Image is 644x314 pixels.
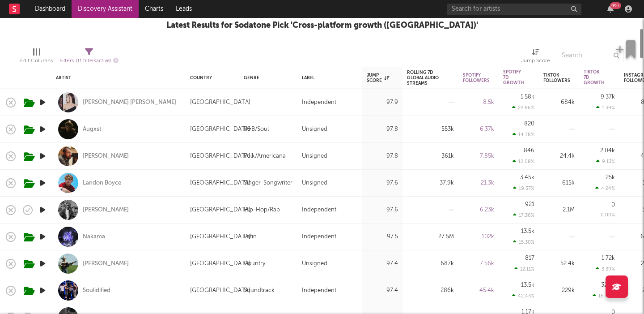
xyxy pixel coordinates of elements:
div: Spotify Followers [463,73,490,83]
div: 2.04k [600,148,615,154]
div: [GEOGRAPHIC_DATA] [190,285,250,296]
a: Landon Boyce [83,179,121,187]
div: 27.5M [407,232,454,242]
div: Filters(11 filters active) [59,44,119,70]
div: 921 [525,202,534,207]
div: 361k [407,151,454,162]
div: 52.4k [543,258,575,269]
div: Unsigned [302,178,327,189]
div: 12.08 % [513,159,534,164]
div: Label [302,75,353,81]
div: Rolling 7D Global Audio Streams [407,70,441,86]
button: 99+ [607,5,614,13]
div: Artist [56,75,177,81]
div: 1.72k [602,255,615,261]
div: Singer-Songwriter [244,178,292,189]
div: 97.4 [367,258,398,269]
div: 1.58k [521,94,534,100]
div: 97.4 [367,285,398,296]
input: Search... [557,49,624,62]
div: Unsigned [302,124,327,135]
div: Unsigned [302,258,327,269]
div: Soundtrack [244,285,275,296]
div: 13.5k [521,282,534,288]
a: Nakama [83,233,105,241]
div: 0 [611,202,615,208]
div: 7.56k [463,258,494,269]
div: 97.6 [367,205,398,215]
div: Tiktok 7D Growth [584,69,605,86]
input: Search for artists [447,4,581,15]
div: 24.4k [543,151,575,162]
div: Spotify 7D Growth [503,69,524,86]
div: Tiktok Followers [543,73,570,83]
div: 9.37k [601,94,615,100]
div: Jump Score [367,73,389,83]
div: 6.37k [463,124,494,135]
div: 9.13 % [596,159,615,164]
div: Edit Columns [20,44,53,70]
div: 102k [463,232,494,242]
div: 32.7k [601,282,615,288]
div: Independent [302,97,336,108]
div: Independent [302,205,336,215]
div: Latin [244,232,257,242]
div: Jump Score [521,56,550,66]
div: Jump Score [521,44,550,70]
div: [GEOGRAPHIC_DATA] [190,151,250,162]
div: Folk/Americana [244,151,286,162]
div: 820 [524,121,534,127]
div: Country [244,258,265,269]
div: 13.5k [521,228,534,234]
div: Genre [244,75,288,81]
div: 817 [525,255,534,261]
div: 1.39 % [596,105,615,111]
div: [GEOGRAPHIC_DATA] [190,205,250,215]
div: 37.9k [407,178,454,189]
div: 25k [606,175,615,181]
div: Latest Results for Sodatone Pick ' Cross-platform growth ([GEOGRAPHIC_DATA]) ' [166,20,478,31]
div: Independent [302,285,336,296]
div: 21.3k [463,178,494,189]
div: 22.86 % [512,105,534,111]
div: 4.24 % [595,185,615,191]
div: 3.45k [520,175,534,181]
a: [PERSON_NAME] [PERSON_NAME] [83,99,176,107]
div: 17.36 % [513,212,534,218]
a: [PERSON_NAME] [83,206,129,214]
div: 45.4k [463,285,494,296]
div: 0.00 % [601,213,615,218]
div: Hip-Hop/Rap [244,205,280,215]
div: 15.30 % [513,239,534,245]
div: 8.5k [463,97,494,108]
div: 42.43 % [512,293,534,299]
a: Augxst [83,125,102,133]
div: 286k [407,285,454,296]
div: 19.37 % [513,185,534,191]
div: 846 [524,148,534,154]
div: 97.9 [367,97,398,108]
a: [PERSON_NAME] [83,152,129,160]
div: Edit Columns [20,56,53,66]
div: 684k [543,97,575,108]
div: 2.1M [543,205,575,215]
a: [PERSON_NAME] [83,260,129,268]
div: 229k [543,285,575,296]
div: [GEOGRAPHIC_DATA] [190,97,250,108]
div: 16.64 % [593,293,615,299]
div: 97.5 [367,232,398,242]
div: 687k [407,258,454,269]
div: Unsigned [302,151,327,162]
div: 615k [543,178,575,189]
a: Soulidified [83,287,110,295]
div: [GEOGRAPHIC_DATA] [190,124,250,135]
div: R&B/Soul [244,124,269,135]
